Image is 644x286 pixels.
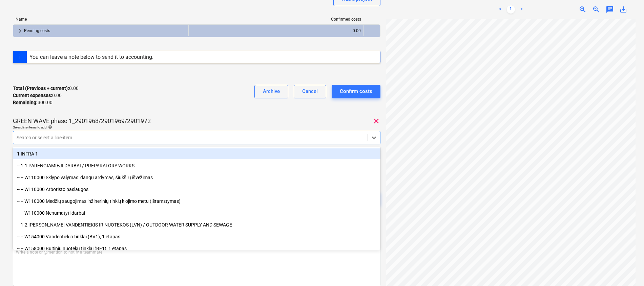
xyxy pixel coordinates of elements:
div: -- -- W110000 Nenumatyti darbai [13,208,380,218]
span: chat [606,5,614,14]
span: help [47,125,52,129]
a: Previous page [496,5,504,14]
div: Select line-items to add [13,125,380,129]
div: -- 1.2 LAUKO VANDENTIEKIS IR NUOTEKOS (LVN) / OUTDOOR WATER SUPPLY AND SEWAGE [13,219,380,230]
p: 0.00 [13,92,62,99]
div: Archive [263,87,280,96]
div: -- -- W110000 Sklypo valymas: dangų ardymas, šiukšlių išvežimas [13,172,380,183]
p: 300.00 [13,99,53,106]
span: save_alt [619,5,627,14]
span: zoom_out [592,5,600,14]
div: -- -- W110000 Medžių saugojimas inžinerinių tinklų klojimo metu (išramstymas) [13,196,380,207]
strong: Remaining : [13,100,38,105]
strong: Total (Previous + current) : [13,86,69,91]
iframe: Chat Widget [610,254,644,286]
div: Pending costs [24,25,186,36]
button: Cancel [294,85,326,98]
strong: Current expenses : [13,93,52,98]
p: 0.00 [13,85,79,92]
div: Cancel [302,87,318,96]
div: You can leave a note below to send it to accounting. [29,54,153,60]
span: clear [372,117,380,125]
div: -- 1.1 PARENGIAMIEJI DARBAI / PREPARATORY WORKS [13,160,380,171]
p: GREEN WAVE phase 1_2901968/2901969/2901972 [13,117,151,125]
button: Confirm costs [332,85,380,98]
div: Confirm costs [340,87,372,96]
div: 0.00 [191,25,361,36]
span: keyboard_arrow_right [16,27,24,35]
div: -- 1.2 [PERSON_NAME] VANDENTIEKIS IR NUOTEKOS (LVN) / OUTDOOR WATER SUPPLY AND SEWAGE [13,219,380,230]
div: -- -- W154000 Vandentiekio tinklai (BV1), 1 etapas [13,231,380,242]
a: Page 1 is your current page [507,5,515,14]
span: zoom_in [579,5,587,14]
div: -- -- W110000 Arboristo paslaugos [13,184,380,195]
div: Confirmed costs [189,17,365,22]
a: Next page [518,5,526,14]
div: -- -- W158000 Buitinių nuotekų tinklai (BF1), 1 etapas [13,243,380,254]
div: Name [13,17,189,22]
button: Archive [254,85,288,98]
div: 1 INFRA 1 [13,148,380,159]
